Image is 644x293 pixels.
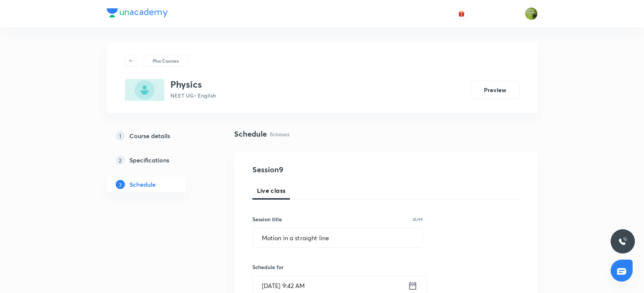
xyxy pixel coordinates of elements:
h4: Session 9 [252,164,391,175]
p: 3 [116,180,125,189]
h5: Course details [129,131,170,140]
p: 8 classes [270,130,290,138]
a: 1Course details [107,128,210,143]
img: B6C3DF38-9F0B-4836-8350-7D470F9FF598_plus.png [125,79,164,101]
h5: Specifications [129,156,169,165]
img: avatar [458,10,465,17]
p: 1 [116,131,125,140]
p: NEET UG • English [170,91,216,99]
p: Plus Courses [153,57,179,64]
p: 2 [116,156,125,165]
img: Gaurav Uppal [525,7,538,20]
h6: Schedule for [252,263,423,271]
img: Company Logo [107,8,168,17]
button: avatar [455,8,468,20]
h6: Session title [252,215,282,223]
input: A great title is short, clear and descriptive [253,228,423,247]
span: Live class [257,186,286,195]
h3: Physics [170,79,216,90]
h4: Schedule [234,128,267,140]
h5: Schedule [129,180,156,189]
p: 25/99 [413,217,423,221]
a: Company Logo [107,8,168,19]
img: ttu [618,237,627,246]
button: Preview [471,81,520,99]
a: 2Specifications [107,153,210,168]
